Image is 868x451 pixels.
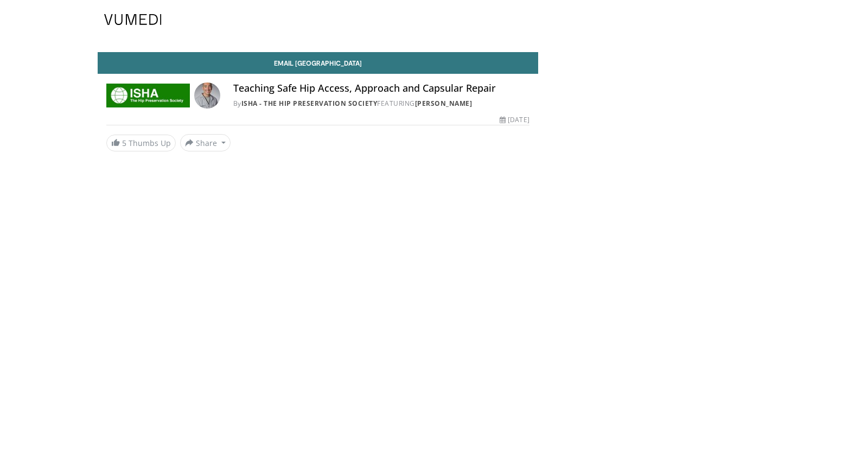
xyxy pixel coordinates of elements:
[500,115,529,125] div: [DATE]
[180,134,231,151] button: Share
[122,138,126,148] span: 5
[98,52,538,74] a: Email [GEOGRAPHIC_DATA]
[106,82,190,109] img: ISHA - The Hip Preservation Society
[194,82,220,109] img: Avatar
[241,99,378,108] a: ISHA - The Hip Preservation Society
[233,99,529,109] div: By FEATURING
[106,135,176,151] a: 5 Thumbs Up
[415,99,473,108] a: [PERSON_NAME]
[104,14,162,25] img: VuMedi Logo
[233,82,529,94] h4: Teaching Safe Hip Access, Approach and Capsular Repair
